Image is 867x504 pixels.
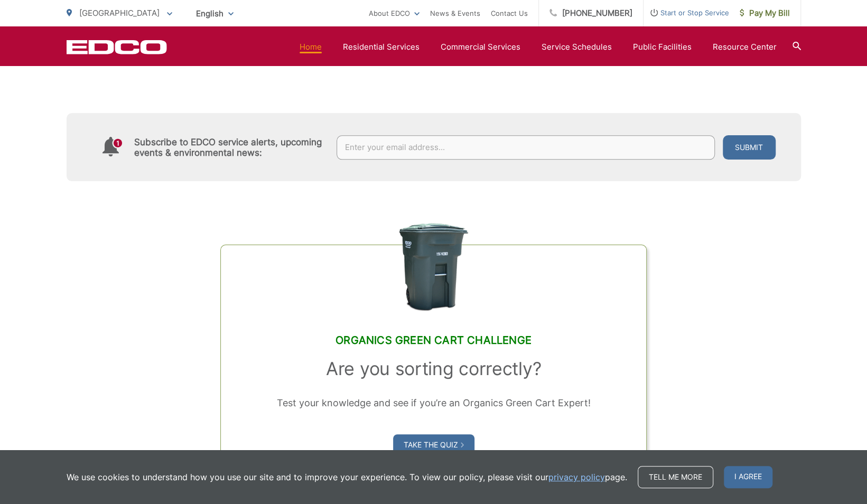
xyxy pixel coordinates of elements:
[188,4,241,23] span: English
[548,471,605,483] a: privacy policy
[430,7,480,20] a: News & Events
[713,41,777,53] a: Resource Center
[79,8,160,18] span: [GEOGRAPHIC_DATA]
[247,334,619,347] h2: Organics Green Cart Challenge
[633,41,692,53] a: Public Facilities
[343,41,419,53] a: Residential Services
[723,135,776,160] button: Submit
[638,466,713,488] a: Tell me more
[247,395,619,411] p: Test your knowledge and see if you’re an Organics Green Cart Expert!
[300,41,322,53] a: Home
[134,137,327,158] h4: Subscribe to EDCO service alerts, upcoming events & environmental news:
[369,7,419,20] a: About EDCO
[247,358,619,379] h3: Are you sorting correctly?
[491,7,528,20] a: Contact Us
[740,7,790,20] span: Pay My Bill
[393,434,474,455] a: Take the Quiz
[67,471,627,483] p: We use cookies to understand how you use our site and to improve your experience. To view our pol...
[337,135,715,160] input: Enter your email address...
[67,40,167,54] a: EDCD logo. Return to the homepage.
[441,41,520,53] a: Commercial Services
[542,41,612,53] a: Service Schedules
